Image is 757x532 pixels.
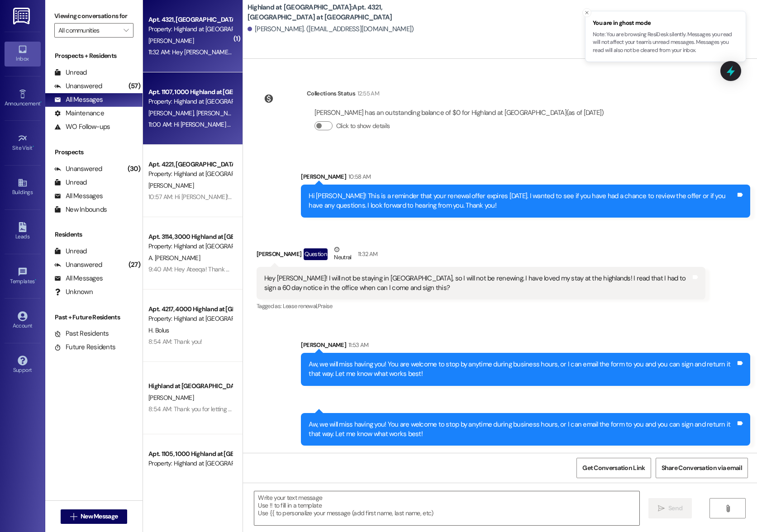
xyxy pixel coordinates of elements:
[54,191,103,201] div: All Messages
[70,513,77,520] i: 
[576,458,651,478] button: Get Conversation Link
[148,109,196,117] span: [PERSON_NAME]
[658,505,665,512] i: 
[148,160,232,169] div: Apt. 4221, [GEOGRAPHIC_DATA] at [GEOGRAPHIC_DATA]
[45,313,143,322] div: Past + Future Residents
[40,99,42,105] span: •
[648,498,692,518] button: Send
[54,164,102,174] div: Unanswered
[724,505,731,512] i: 
[148,97,232,106] div: Property: Highland at [GEOGRAPHIC_DATA]
[54,68,87,77] div: Unread
[346,340,369,350] div: 11:53 AM
[148,459,232,468] div: Property: Highland at [GEOGRAPHIC_DATA]
[314,108,604,118] div: [PERSON_NAME] has an outstanding balance of $0 for Highland at [GEOGRAPHIC_DATA] (as of [DATE])
[668,503,682,513] span: Send
[148,337,202,346] div: 8:54 AM: Thank you!
[5,131,41,155] a: Site Visit •
[196,109,241,117] span: [PERSON_NAME]
[593,31,738,55] p: Note: You are browsing ResiDesk silently. Messages you read will not affect your team's unread me...
[301,172,750,185] div: [PERSON_NAME]
[54,329,109,338] div: Past Residents
[54,205,107,214] div: New Inbounds
[307,89,355,98] div: Collections Status
[264,274,691,293] div: Hey [PERSON_NAME]! I will not be staying in [GEOGRAPHIC_DATA], so I will not be renewing. I have ...
[148,15,232,24] div: Apt. 4321, [GEOGRAPHIC_DATA] at [GEOGRAPHIC_DATA]
[54,109,104,118] div: Maintenance
[45,51,143,61] div: Prospects + Residents
[5,309,41,333] a: Account
[54,81,102,91] div: Unanswered
[54,122,110,132] div: WO Follow-ups
[5,219,41,244] a: Leads
[125,162,143,176] div: (30)
[54,274,103,283] div: All Messages
[148,169,232,179] div: Property: Highland at [GEOGRAPHIC_DATA]
[54,95,103,104] div: All Messages
[148,405,252,413] div: 8:54 AM: Thank you for letting us know!
[13,8,32,24] img: ResiDesk Logo
[35,277,36,283] span: •
[126,258,143,272] div: (27)
[248,3,428,22] b: Highland at [GEOGRAPHIC_DATA]: Apt. 4321, [GEOGRAPHIC_DATA] at [GEOGRAPHIC_DATA]
[148,304,232,314] div: Apt. 4217, 4000 Highland at [GEOGRAPHIC_DATA]
[148,394,194,402] span: [PERSON_NAME]
[5,353,41,377] a: Support
[124,27,129,34] i: 
[336,121,390,131] label: Click to show details
[45,230,143,239] div: Residents
[148,381,232,391] div: Highland at [GEOGRAPHIC_DATA]
[148,254,200,262] span: A. [PERSON_NAME]
[148,193,732,201] div: 10:57 AM: Hi [PERSON_NAME]! This is a reminder that your renewal offer expires [DATE]. I wanted t...
[148,87,232,97] div: Apt. 1107, 1000 Highland at [GEOGRAPHIC_DATA]
[5,175,41,199] a: Buildings
[582,463,645,473] span: Get Conversation Link
[54,178,87,187] div: Unread
[61,509,128,524] button: New Message
[54,287,93,297] div: Unknown
[346,172,371,181] div: 10:58 AM
[45,147,143,157] div: Prospects
[332,245,353,264] div: Neutral
[257,299,706,313] div: Tagged as:
[58,23,119,38] input: All communities
[33,143,34,150] span: •
[148,48,734,56] div: 11:32 AM: Hey [PERSON_NAME]! I will not be staying in [GEOGRAPHIC_DATA], so I will not be renewin...
[309,420,736,439] div: Aw, we will miss having you! You are welcome to stop by anytime during business hours, or I can e...
[148,24,232,34] div: Property: Highland at [GEOGRAPHIC_DATA]
[309,360,736,379] div: Aw, we will miss having you! You are welcome to stop by anytime during business hours, or I can e...
[356,249,378,259] div: 11:32 AM
[304,248,328,260] div: Question
[148,265,542,273] div: 9:40 AM: Hey Ateeqa! Thank you for reaching out. Other residents did arrive in the gym on [DATE],...
[593,19,738,28] span: You are in ghost mode
[148,37,194,45] span: [PERSON_NAME]
[148,232,232,242] div: Apt. 3114, 3000 Highland at [GEOGRAPHIC_DATA]
[126,79,143,93] div: (57)
[283,302,318,310] span: Lease renewal ,
[54,342,115,352] div: Future Residents
[582,8,591,17] button: Close toast
[257,245,706,267] div: [PERSON_NAME]
[318,302,333,310] span: Praise
[148,449,232,459] div: Apt. 1105, 1000 Highland at [GEOGRAPHIC_DATA]
[309,191,736,211] div: Hi [PERSON_NAME]! This is a reminder that your renewal offer expires [DATE]. I wanted to see if y...
[248,24,414,34] div: [PERSON_NAME]. ([EMAIL_ADDRESS][DOMAIN_NAME])
[148,314,232,323] div: Property: Highland at [GEOGRAPHIC_DATA]
[355,89,379,98] div: 12:55 AM
[54,260,102,270] div: Unanswered
[301,340,750,353] div: [PERSON_NAME]
[54,9,133,23] label: Viewing conversations for
[54,247,87,256] div: Unread
[148,181,194,190] span: [PERSON_NAME]
[5,42,41,66] a: Inbox
[148,326,169,334] span: H. Bolus
[81,512,118,521] span: New Message
[662,463,742,473] span: Share Conversation via email
[5,264,41,289] a: Templates •
[656,458,748,478] button: Share Conversation via email
[148,242,232,251] div: Property: Highland at [GEOGRAPHIC_DATA]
